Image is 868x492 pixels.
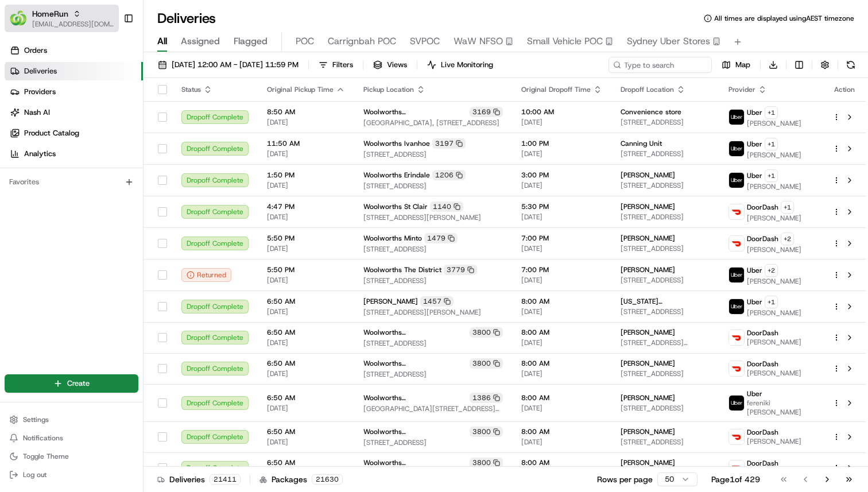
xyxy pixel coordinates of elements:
[24,107,50,118] span: Nash AI
[521,359,602,368] span: 8:00 AM
[765,296,778,308] button: +1
[363,328,467,337] span: Woolworths [GEOGRAPHIC_DATA] (VDOS)
[363,308,503,317] span: [STREET_ADDRESS][PERSON_NAME]
[521,107,602,117] span: 10:00 AM
[267,338,345,347] span: [DATE]
[81,253,139,262] a: Powered byPylon
[11,149,73,158] div: Past conversations
[5,145,143,163] a: Analytics
[52,121,158,130] div: We're available if you need us!
[108,226,184,237] span: API Documentation
[172,60,299,70] span: [DATE] 12:00 AM - [DATE] 11:59 PM
[363,458,467,467] span: Woolworths [GEOGRAPHIC_DATA] (VDOS)
[747,119,801,128] span: [PERSON_NAME]
[521,328,602,337] span: 8:00 AM
[621,265,675,274] span: [PERSON_NAME]
[621,118,710,127] span: [STREET_ADDRESS]
[153,57,304,73] button: [DATE] 12:00 AM - [DATE] 11:59 PM
[521,307,602,316] span: [DATE]
[729,330,744,345] img: doordash_logo_v2.png
[32,20,114,29] span: [EMAIL_ADDRESS][DOMAIN_NAME]
[267,202,345,211] span: 4:47 PM
[430,202,463,212] div: 1140
[363,359,467,368] span: Woolworths [GEOGRAPHIC_DATA] (VDOS)
[363,150,503,159] span: [STREET_ADDRESS]
[729,141,744,156] img: uber-new-logo.jpeg
[747,398,814,417] span: fereniki [PERSON_NAME]
[747,108,762,117] span: Uber
[24,66,57,76] span: Deliveries
[267,427,345,436] span: 6:50 AM
[387,60,407,70] span: Views
[363,234,422,243] span: Woolworths Minto
[521,234,602,243] span: 7:00 PM
[621,369,710,378] span: [STREET_ADDRESS]
[609,57,712,73] input: Type to search
[521,427,602,436] span: 8:00 AM
[747,297,762,307] span: Uber
[267,297,345,306] span: 6:50 AM
[23,470,46,479] span: Log out
[729,173,744,188] img: uber-new-logo.jpeg
[11,167,30,185] img: Abhishek Arora
[424,233,458,243] div: 1479
[23,452,69,461] span: Toggle Theme
[23,226,88,237] span: Knowledge Base
[621,393,675,402] span: [PERSON_NAME]
[24,149,56,159] span: Analytics
[621,202,675,211] span: [PERSON_NAME]
[621,85,674,94] span: Dropoff Location
[157,34,167,48] span: All
[728,85,755,94] span: Provider
[181,268,231,282] div: Returned
[729,110,744,125] img: uber-new-logo.jpeg
[95,178,99,187] span: •
[765,169,778,182] button: +1
[363,438,503,447] span: [STREET_ADDRESS]
[267,244,345,253] span: [DATE]
[621,212,710,222] span: [STREET_ADDRESS]
[363,85,414,94] span: Pickup Location
[24,87,56,97] span: Providers
[521,369,602,378] span: [DATE]
[432,138,466,149] div: 3197
[747,389,762,398] span: Uber
[597,474,653,485] p: Rows per page
[747,171,762,180] span: Uber
[470,393,503,403] div: 1386
[410,34,440,48] span: SVPOC
[102,178,125,187] span: [DATE]
[11,46,209,64] p: Welcome 👋
[454,34,503,48] span: WaW NFSO
[267,234,345,243] span: 5:50 PM
[621,307,710,316] span: [STREET_ADDRESS]
[621,244,710,253] span: [STREET_ADDRESS]
[521,202,602,211] span: 5:30 PM
[747,245,801,254] span: [PERSON_NAME]
[267,437,345,447] span: [DATE]
[729,460,744,475] img: doordash_logo_v2.png
[621,359,675,368] span: [PERSON_NAME]
[527,34,603,48] span: Small Vehicle POC
[521,404,602,413] span: [DATE]
[714,14,854,23] span: All times are displayed using AEST timezone
[157,9,216,28] h1: Deliveries
[11,110,32,130] img: 1736555255976-a54dd68f-1ca7-489b-9aae-adbdc363a1c4
[210,474,241,485] div: 21411
[5,124,143,142] a: Product Catalog
[747,428,778,437] span: DoorDash
[422,57,498,73] button: Live Monitoring
[363,427,467,436] span: Woolworths [GEOGRAPHIC_DATA] (VDOS)
[178,147,209,161] button: See all
[521,276,602,285] span: [DATE]
[747,359,778,369] span: DoorDash
[747,150,801,160] span: [PERSON_NAME]
[267,181,345,190] span: [DATE]
[716,57,755,73] button: Map
[729,429,744,444] img: doordash_logo_v2.png
[363,276,503,285] span: [STREET_ADDRESS]
[521,85,591,94] span: Original Dropoff Time
[521,149,602,158] span: [DATE]
[729,204,744,219] img: doordash_logo_v2.png
[521,338,602,347] span: [DATE]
